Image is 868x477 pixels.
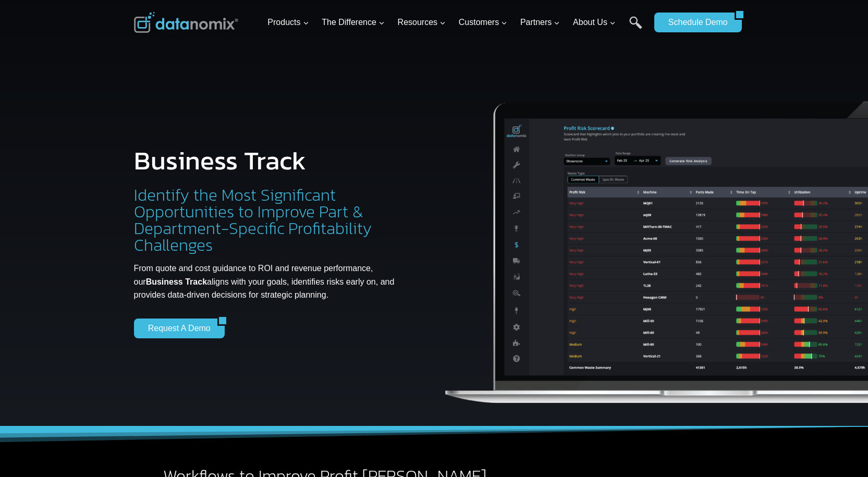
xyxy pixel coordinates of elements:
[134,12,238,33] img: Datanomix
[146,277,207,286] strong: Business Track
[267,16,309,29] span: Products
[573,16,616,29] span: About Us
[134,319,217,338] a: Request a Demo
[520,16,560,29] span: Partners
[654,13,735,32] a: Schedule Demo
[398,16,446,29] span: Resources
[134,187,410,253] h2: Identify the Most Significant Opportunities to Improve Part & Department-Specific Profitability C...
[459,16,507,29] span: Customers
[322,16,385,29] span: The Difference
[629,16,642,40] a: Search
[263,6,649,40] nav: Primary Navigation
[134,262,410,302] p: From quote and cost guidance to ROI and revenue performance, our aligns with your goals, identifi...
[134,148,410,174] h1: Business Track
